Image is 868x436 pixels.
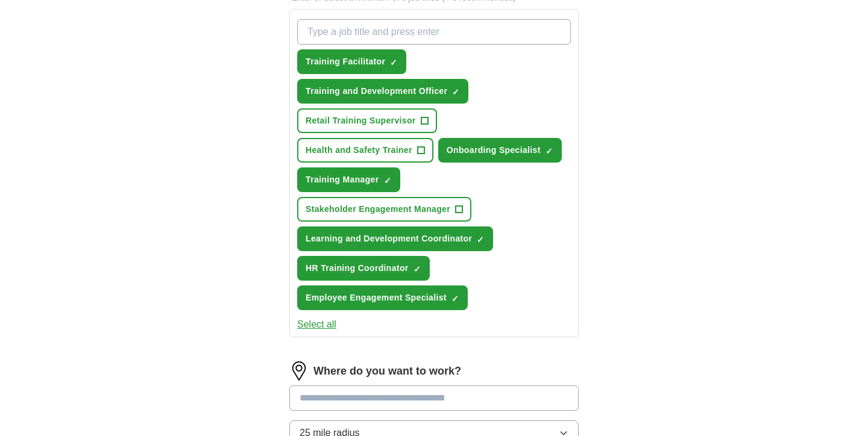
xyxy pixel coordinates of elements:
[447,144,541,157] span: Onboarding Specialist
[306,291,447,304] span: Employee Engagement Specialist
[297,197,471,222] button: Stakeholder Engagement Manager
[289,361,309,381] img: location.png
[306,203,450,216] span: Stakeholder Engagement Manager
[297,167,400,192] button: Training Manager✓
[297,49,406,74] button: Training Facilitator✓
[297,79,468,104] button: Training and Development Officer✓
[390,58,397,67] span: ✓
[306,262,409,275] span: HR Training Coordinator
[306,114,416,127] span: Retail Training Supervisor
[297,138,433,163] button: Health and Safety Trainer
[297,317,336,332] button: Select all
[438,138,562,163] button: Onboarding Specialist✓
[297,19,571,45] input: Type a job title and press enter
[384,176,391,185] span: ✓
[306,85,447,98] span: Training and Development Officer
[313,363,461,379] label: Where do you want to work?
[452,87,459,97] span: ✓
[546,146,553,156] span: ✓
[306,232,472,245] span: Learning and Development Coordinator
[297,108,437,133] button: Retail Training Supervisor
[297,256,430,281] button: HR Training Coordinator✓
[297,285,468,310] button: Employee Engagement Specialist✓
[306,55,385,68] span: Training Facilitator
[297,226,493,251] button: Learning and Development Coordinator✓
[306,173,379,186] span: Training Manager
[477,235,484,244] span: ✓
[451,294,459,304] span: ✓
[306,144,412,157] span: Health and Safety Trainer
[414,264,421,274] span: ✓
